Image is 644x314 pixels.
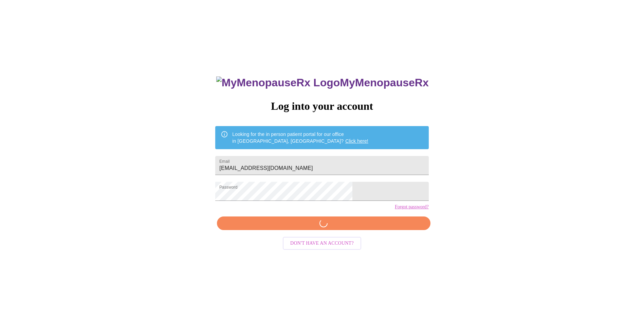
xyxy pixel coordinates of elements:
[216,76,429,89] h3: MyMenopauseRx
[215,100,428,112] h3: Log into your account
[283,237,361,250] button: Don't have an account?
[395,204,429,210] a: Forgot password?
[290,239,354,248] span: Don't have an account?
[232,128,368,147] div: Looking for the in person patient portal for our office in [GEOGRAPHIC_DATA], [GEOGRAPHIC_DATA]?
[345,138,368,144] a: Click here!
[281,240,363,246] a: Don't have an account?
[216,76,340,89] img: MyMenopauseRx Logo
